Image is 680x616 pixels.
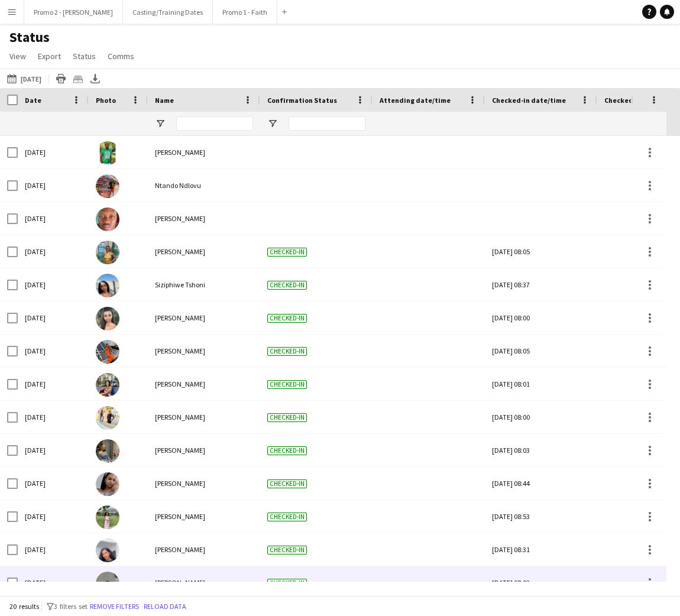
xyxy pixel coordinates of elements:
span: Checked-in [267,513,307,521]
div: [DATE] [18,533,89,566]
span: [PERSON_NAME] [155,512,205,521]
button: Promo 1 - Faith [213,1,277,24]
span: Export [38,51,61,61]
button: Open Filter Menu [267,118,278,129]
span: Attending date/time [380,96,451,105]
span: [PERSON_NAME] [155,446,205,455]
span: [PERSON_NAME] [155,214,205,223]
img: Siziphiwe Tshoni [96,274,119,297]
span: Checked-in date/time [492,96,566,105]
span: [PERSON_NAME] [155,313,205,322]
button: Open Filter Menu [155,118,166,129]
div: [DATE] 08:01 [492,368,590,400]
div: [DATE] [18,268,89,301]
img: Mami Mazwayi [96,307,119,330]
div: [DATE] [18,467,89,500]
span: [PERSON_NAME] [155,247,205,256]
div: [DATE] 08:03 [492,434,590,466]
span: Checked-in [267,248,307,257]
app-action-btn: Crew files as ZIP [71,72,85,86]
div: [DATE] 08:37 [492,268,590,301]
div: [DATE] [18,136,89,168]
div: [DATE] [18,500,89,533]
div: [DATE] 08:53 [492,500,590,533]
span: Date [25,96,41,105]
img: Unathi Gcwabe [96,406,119,430]
div: [DATE] [18,434,89,466]
span: Confirmation Status [267,96,337,105]
div: [DATE] 08:00 [492,301,590,334]
span: Checked-in [267,479,307,488]
div: [DATE] [18,335,89,367]
span: Ntando Ndlovu [155,181,201,190]
img: Chloe Rogerson [96,572,119,595]
a: Export [33,48,66,64]
span: Checked-in [267,546,307,555]
div: [DATE] 08:05 [492,235,590,268]
span: [PERSON_NAME] [155,578,205,587]
input: Confirmation Status Filter Input [289,116,365,131]
img: Yolanda Mtshali [96,340,119,364]
input: Name Filter Input [176,116,253,131]
span: [PERSON_NAME] [155,479,205,488]
span: Checked-in [267,347,307,356]
span: Checked-in [267,446,307,455]
div: [DATE] 08:05 [492,335,590,367]
span: Checked-in [267,314,307,323]
img: Roxanne Kika [96,472,119,496]
img: Ditshepu Motau [96,141,119,165]
button: Promo 2 - [PERSON_NAME] [24,1,123,24]
span: Checked-in [267,281,307,290]
span: [PERSON_NAME] [155,413,205,422]
span: [PERSON_NAME] [155,148,205,157]
div: [DATE] [18,235,89,268]
img: Thando Halimani [96,208,119,231]
span: View [9,51,26,61]
div: [DATE] [18,368,89,400]
div: [DATE] [18,301,89,334]
app-action-btn: Export XLSX [88,72,102,86]
div: [DATE] 08:00 [492,401,590,433]
div: [DATE] [18,169,89,202]
button: Casting/Training Dates [123,1,213,24]
span: [PERSON_NAME] [155,545,205,554]
img: Luyanda Cele [96,373,119,397]
button: Reload data [141,600,189,613]
img: Ntando Ndlovu [96,174,119,198]
div: [DATE] [18,202,89,235]
span: Siziphiwe Tshoni [155,280,205,289]
div: [DATE] 08:31 [492,533,590,566]
span: Name [155,96,174,105]
a: View [5,48,31,64]
a: Comms [103,48,139,64]
span: 3 filters set [54,602,88,611]
span: Checked-in [267,579,307,588]
div: [DATE] [18,401,89,433]
span: Photo [96,96,116,105]
img: Thobeka Khwela [96,241,119,264]
span: Checked-in [267,380,307,389]
span: Comms [108,51,134,61]
app-action-btn: Print [54,72,68,86]
button: [DATE] [5,72,44,86]
div: [DATE] 08:44 [492,467,590,500]
span: Status [73,51,96,61]
span: [PERSON_NAME] [155,380,205,388]
div: [DATE] [18,566,89,599]
span: Checked-in [267,413,307,422]
a: Status [68,48,101,64]
img: Tamara Jacobs [96,539,119,562]
span: [PERSON_NAME] [155,346,205,355]
img: Akhona Gxobole [96,505,119,529]
div: [DATE] 08:03 [492,566,590,599]
img: Nelisa Mahintsho [96,439,119,463]
button: Remove filters [88,600,141,613]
